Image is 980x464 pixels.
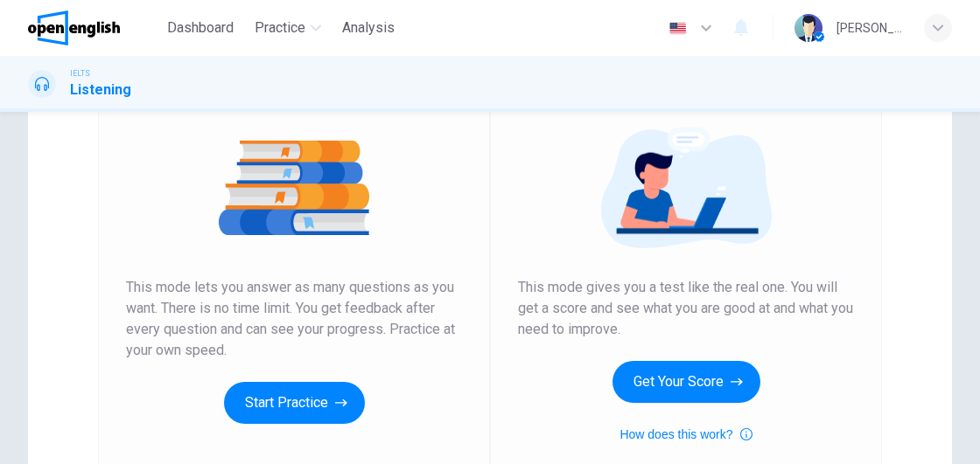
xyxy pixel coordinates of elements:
span: Analysis [342,17,395,38]
button: Start Practice [224,382,365,424]
button: Analysis [335,12,402,44]
span: IELTS [70,67,90,80]
span: Dashboard [167,17,234,38]
span: This mode lets you answer as many questions as you want. There is no time limit. You get feedback... [126,277,462,361]
div: [PERSON_NAME] [PERSON_NAME] [836,17,903,38]
h1: Listening [70,80,131,100]
span: Practice [255,17,305,38]
button: Dashboard [160,12,241,44]
a: OpenEnglish logo [28,10,160,45]
img: OpenEnglish logo [28,10,120,45]
span: This mode gives you a test like the real one. You will get a score and see what you are good at a... [518,277,854,340]
button: Practice [248,12,328,44]
button: How does this work? [619,424,752,445]
img: en [667,22,689,35]
button: Get Your Score [612,361,760,403]
img: Profile picture [794,14,822,42]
